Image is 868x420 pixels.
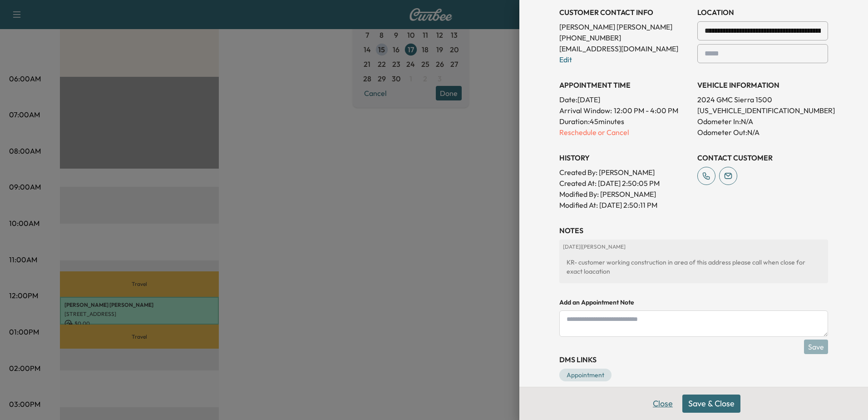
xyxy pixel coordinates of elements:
[559,94,690,105] p: Date: [DATE]
[559,167,690,178] p: Created By : [PERSON_NAME]
[559,189,690,200] p: Modified By : [PERSON_NAME]
[697,116,828,127] p: Odometer In: N/A
[559,354,828,365] h3: DMS Links
[559,43,690,54] p: [EMAIL_ADDRESS][DOMAIN_NAME]
[559,152,690,163] h3: History
[559,80,690,90] h3: APPOINTMENT TIME
[559,298,828,307] h4: Add an Appointment Note
[559,32,690,43] p: [PHONE_NUMBER]
[697,152,828,163] h3: CONTACT CUSTOMER
[559,369,612,381] a: Appointment
[697,7,828,18] h3: LOCATION
[697,94,828,105] p: 2024 GMC Sierra 1500
[647,395,679,413] button: Close
[559,116,690,127] p: Duration: 45 minutes
[559,105,690,116] p: Arrival Window:
[563,254,824,280] div: KR- customer working construction in area of this address please call when close for exact loacation
[563,243,824,250] p: [DATE] | [PERSON_NAME]
[697,127,828,138] p: Odometer Out: N/A
[559,225,828,236] h3: NOTES
[559,200,690,210] p: Modified At : [DATE] 2:50:11 PM
[559,55,572,64] a: Edit
[559,178,690,189] p: Created At : [DATE] 2:50:05 PM
[559,21,690,32] p: [PERSON_NAME] [PERSON_NAME]
[559,127,690,138] p: Reschedule or Cancel
[559,7,690,18] h3: CUSTOMER CONTACT INFO
[697,105,828,116] p: [US_VEHICLE_IDENTIFICATION_NUMBER]
[614,105,678,116] span: 12:00 PM - 4:00 PM
[697,80,828,90] h3: VEHICLE INFORMATION
[682,395,740,413] button: Save & Close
